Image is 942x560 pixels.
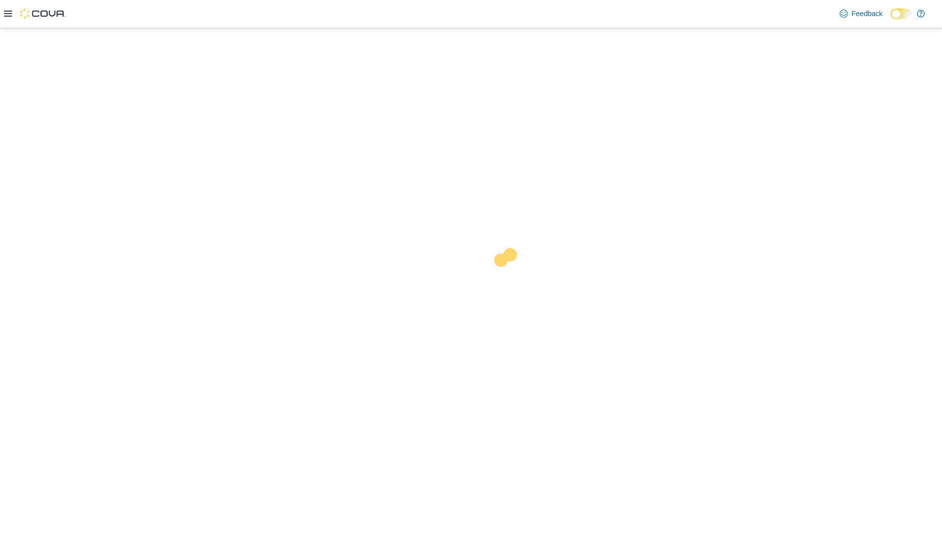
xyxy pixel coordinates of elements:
span: Feedback [852,9,883,19]
a: Feedback [836,4,887,24]
img: Cova [20,9,66,19]
span: Dark Mode [891,19,891,20]
input: Dark Mode [891,9,912,19]
img: cova-loader [471,241,547,316]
